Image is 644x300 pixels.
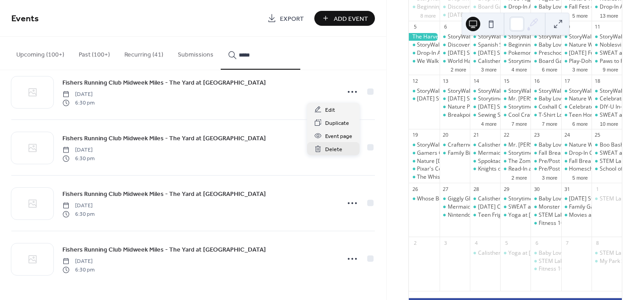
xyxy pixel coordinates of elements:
[592,87,622,95] div: StoryWalk - Prather Park Carmel
[508,65,530,73] button: 4 more
[530,95,561,103] div: Baby Love Story Time - Westfield Library
[561,211,592,219] div: Movies at Midtown - Midtown Plaza Carmel
[334,14,368,24] span: Add Event
[503,77,510,84] div: 15
[500,195,530,203] div: Storytime - Chapter Book Lounge
[417,149,563,157] div: Gamers Guild For teens and adults - [GEOGRAPHIC_DATA]
[530,195,561,203] div: Baby Love Story Time - Westfield Library
[478,141,635,149] div: Calisthenics and Core - [PERSON_NAME][GEOGRAPHIC_DATA]
[539,103,617,111] div: Coxhall Children's Garden Tour
[538,173,561,181] button: 3 more
[478,65,500,73] button: 3 more
[62,266,95,274] span: 6:30 pm
[440,3,470,11] div: Discovery Time - Sheridan Library
[503,186,510,192] div: 29
[62,202,95,210] span: [DATE]
[62,244,266,255] a: Fishers Running Club Midweek Miles - The Yard at [GEOGRAPHIC_DATA]
[417,11,439,19] button: 8 more
[478,157,592,165] div: Sppoktacular Boofest! - [GEOGRAPHIC_DATA]
[503,239,510,246] div: 5
[530,249,561,257] div: Baby Love Story Time - Westfield Library
[448,11,553,19] div: [DATE] Story Time - [GEOGRAPHIC_DATA]
[561,95,592,103] div: Nature Walks - Grand Junction Plaza
[447,65,470,73] button: 2 more
[170,37,221,69] button: Submissions
[594,186,601,192] div: 1
[409,141,439,149] div: StoryWalk - Prather Park Carmel
[500,211,530,219] div: Yoga at Osprey Pointe Pavilion - Morse Park
[412,77,418,84] div: 12
[417,87,544,95] div: StoryWalk - [PERSON_NAME][GEOGRAPHIC_DATA]
[417,141,544,149] div: StoryWalk - [PERSON_NAME][GEOGRAPHIC_DATA]
[440,95,470,103] div: Monday Story Time - Westfield Library
[440,111,470,119] div: Breakpoint - Fishers Library
[503,132,510,138] div: 22
[568,173,591,181] button: 5 more
[448,3,546,11] div: Discovery Time - [GEOGRAPHIC_DATA]
[448,87,575,95] div: StoryWalk - [PERSON_NAME][GEOGRAPHIC_DATA]
[530,33,561,41] div: StoryWalk - Prather Park Carmel
[470,249,500,257] div: Calisthenics and Core - Prather Park
[470,149,500,157] div: Mermaid Party - Fishers Library
[530,111,561,119] div: T-Shirt Loom Basics - Fishers Library
[561,3,592,11] div: Fall Fest - Main Street Noblesville
[117,37,170,69] button: Recurring (41)
[508,119,530,127] button: 7 more
[538,119,561,127] button: 7 more
[478,87,605,95] div: StoryWalk - [PERSON_NAME][GEOGRAPHIC_DATA]
[62,134,266,143] span: Fishers Running Club Midweek Miles - The Yard at [GEOGRAPHIC_DATA]
[417,57,497,65] div: We Walk Indy - [PERSON_NAME]
[417,173,514,181] div: The Whisk Kids - [GEOGRAPHIC_DATA]
[564,77,571,84] div: 17
[470,49,500,57] div: Tuesday Story Time - Westfield Library
[592,57,622,65] div: Paws to Read - Westfield Library
[568,65,591,73] button: 3 more
[561,165,592,173] div: Homeschool Outdoor Skills Academy - Morse Park & Beach
[260,11,311,26] a: Export
[470,165,500,173] div: Knights of the Square Table Chess Club - Carmel Library
[409,157,439,165] div: Nature Sunday School - Cool Creek Nature Center
[500,3,530,11] div: Drop-In Activity: Wire Sculptures - Fishers Library
[473,186,479,192] div: 28
[500,111,530,119] div: Cool Crafting Club Grades 1-5 - Noblesville Library
[500,95,530,103] div: Mr. Dan the Music Man - Fishers Library
[62,78,266,88] span: Fishers Running Club Midweek Miles - The Yard at [GEOGRAPHIC_DATA]
[594,132,601,138] div: 25
[508,33,635,41] div: StoryWalk - [PERSON_NAME][GEOGRAPHIC_DATA]
[561,57,592,65] div: Play-Doh Maker Station: Monsters - Carmel Library
[561,195,592,203] div: Day of the Dead Story Celebration - Noblesville Library
[568,119,591,127] button: 6 more
[440,41,470,49] div: Discovery Time - Sheridan Library
[533,239,540,246] div: 6
[530,103,561,111] div: Coxhall Children's Garden Tour
[561,41,592,49] div: Nature Walks - Grand Junction Plaza
[530,41,561,49] div: Baby Love Story Time - Westfield Library
[470,203,500,211] div: Halloween Celebration - Carmel Library
[412,24,418,30] div: 5
[448,95,553,103] div: [DATE] Story Time - [GEOGRAPHIC_DATA]
[314,11,375,26] button: Add Event
[417,49,557,57] div: Drop-In Activity: Wire Sculptures - [GEOGRAPHIC_DATA]
[478,41,586,49] div: Spanish Story Time - [GEOGRAPHIC_DATA]
[530,3,561,11] div: Baby Love Story Time - Westfield Library
[478,211,581,219] div: Teen Fright Night - [GEOGRAPHIC_DATA]
[62,190,266,199] span: Fishers Running Club Midweek Miles - The Yard at [GEOGRAPHIC_DATA]
[533,186,540,192] div: 30
[530,149,561,157] div: Fall Break Programs - Cool Creek Nature Center
[412,132,418,138] div: 19
[442,186,449,192] div: 27
[530,49,561,57] div: Preschool Story Hour - Taylor Center of Natural History
[442,77,449,84] div: 13
[448,195,573,203] div: Giggly Ghosts and Goblins - [GEOGRAPHIC_DATA]
[530,57,561,65] div: Board Game Alliance Homeschool Program - Fishers Library
[500,249,530,257] div: Yoga at Osprey Pointe Pavilion - Morse Park
[539,111,630,119] div: T-Shirt Loom Basics - Fishers Library
[440,57,470,65] div: World Habitat Day Tree Planting 2025
[409,3,439,11] div: Beginning Bird Hike - Cool Creek Nature Center
[478,49,583,57] div: [DATE] Story Time - [GEOGRAPHIC_DATA]
[470,57,500,65] div: Calisthenics and Core - Prather Park
[409,33,439,41] div: The Harvest Moon Festival - Main Street Sheridan
[561,149,592,157] div: Drop-In Craft - Carmel Library
[280,14,304,24] span: Export
[561,203,592,211] div: Family Game Night - The Yard at Fishers District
